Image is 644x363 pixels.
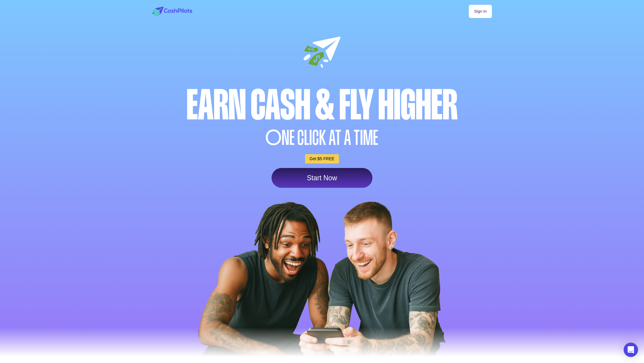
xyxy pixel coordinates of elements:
div: NE CLICK AT A TIME [151,127,493,148]
div: Earn Cash & Fly higher [151,84,493,126]
a: Get $5 FREE [305,154,339,163]
div: Open Intercom Messenger [624,343,638,357]
img: logo [152,7,192,16]
span: O [266,127,282,148]
a: Sign In [469,5,492,18]
a: Start Now [272,168,372,188]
